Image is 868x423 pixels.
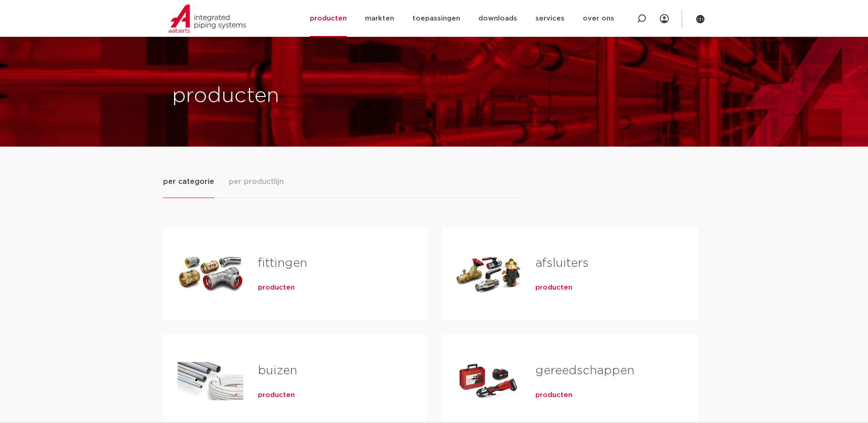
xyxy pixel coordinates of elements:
h1: producten [172,82,430,111]
a: buizen [258,365,297,377]
a: afsluiters [535,257,589,269]
a: producten [535,283,572,292]
a: gereedschappen [535,365,634,377]
a: producten [258,283,295,292]
a: fittingen [258,257,307,269]
a: producten [258,391,295,400]
span: per productlijn [229,176,284,187]
a: producten [535,391,572,400]
span: per categorie [163,176,214,187]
